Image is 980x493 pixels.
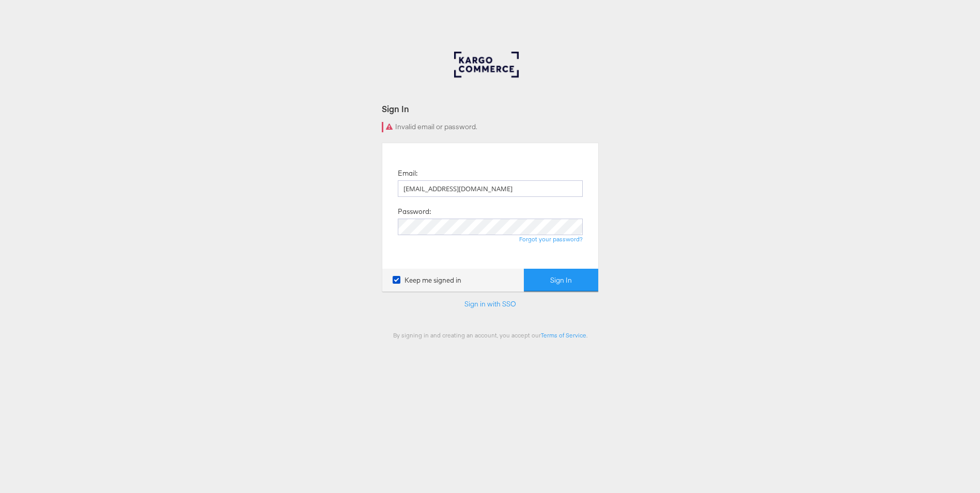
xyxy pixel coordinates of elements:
[519,235,583,243] a: Forgot your password?
[382,103,599,115] div: Sign In
[382,331,599,339] div: By signing in and creating an account, you accept our .
[398,180,583,197] input: Email
[393,275,461,285] label: Keep me signed in
[382,122,599,132] div: Invalid email or password.
[398,207,431,217] label: Password:
[464,299,516,309] a: Sign in with SSO
[398,168,417,178] label: Email:
[541,331,586,339] a: Terms of Service
[524,269,598,292] button: Sign In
